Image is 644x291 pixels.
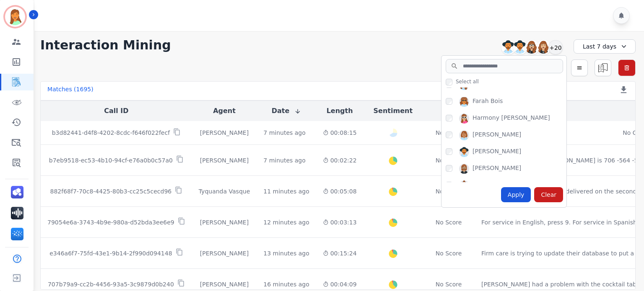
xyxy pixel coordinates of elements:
[436,156,462,165] div: No Score
[473,180,521,191] div: [PERSON_NAME]
[574,39,636,54] div: Last 7 days
[49,156,173,165] p: b7eb9518-ec53-4b10-94cf-e76a0b0c57a0
[52,129,170,137] p: b3d82441-d4f8-4202-8cdc-f646f022fecf
[263,249,309,258] div: 13 minutes ago
[199,187,250,196] div: Tyquanda Vasque
[374,106,413,116] button: Sentiment
[473,130,521,140] div: [PERSON_NAME]
[548,40,563,54] div: +20
[263,280,309,288] div: 16 minutes ago
[199,280,250,288] div: [PERSON_NAME]
[323,187,357,196] div: 00:05:08
[323,218,357,227] div: 00:03:13
[323,129,357,137] div: 00:08:15
[327,106,353,116] button: Length
[501,187,531,202] div: Apply
[263,156,306,165] div: 7 minutes ago
[199,156,250,165] div: [PERSON_NAME]
[436,129,462,137] div: No Score
[272,106,301,116] button: Date
[5,7,25,27] img: Bordered avatar
[323,249,357,258] div: 00:15:24
[48,280,174,288] p: 707b79a9-cc2b-4456-93a5-3c9879d0b240
[199,249,250,258] div: [PERSON_NAME]
[104,106,128,116] button: Call ID
[323,156,357,165] div: 00:02:22
[436,280,462,288] div: No Score
[263,129,306,137] div: 7 minutes ago
[323,280,357,288] div: 00:04:09
[47,85,93,97] div: Matches ( 1695 )
[456,78,479,85] span: Select all
[199,218,250,227] div: [PERSON_NAME]
[436,187,462,196] div: No Score
[47,218,174,227] p: 79054e6a-3743-4b9e-980a-d52bda3ee6e9
[49,249,172,258] p: e346a6f7-75fd-43e1-9b14-2f990d094148
[263,218,309,227] div: 12 minutes ago
[473,164,521,174] div: [PERSON_NAME]
[534,187,563,202] div: Clear
[40,38,171,53] h1: Interaction Mining
[50,187,172,196] p: 882f68f7-70c8-4425-80b3-cc25c5cecd96
[436,249,462,258] div: No Score
[473,113,550,124] div: Harmony [PERSON_NAME]
[213,106,236,116] button: Agent
[263,187,309,196] div: 11 minutes ago
[473,97,503,107] div: Farah Bois
[199,129,250,137] div: [PERSON_NAME]
[436,218,462,227] div: No Score
[473,147,521,157] div: [PERSON_NAME]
